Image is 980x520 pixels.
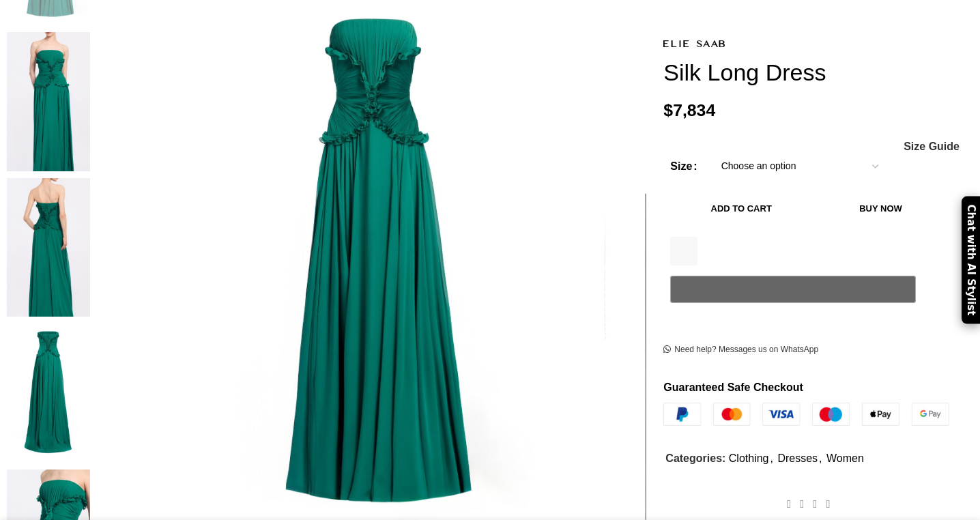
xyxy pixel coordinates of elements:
[904,141,960,152] span: Size Guide
[670,276,916,303] button: Pay with GPay
[770,449,773,467] span: ,
[663,344,818,355] a: Need help? Messages us on WhatsApp
[663,100,673,119] span: $
[663,40,725,47] img: Elie Saab
[663,403,949,425] img: guaranteed-safe-checkout-bordered.j
[663,58,970,86] h1: Silk Long Dress
[819,194,942,223] button: Buy now
[670,194,812,223] button: Add to cart
[796,494,809,514] a: X social link
[665,452,725,463] span: Categories:
[7,323,90,463] img: Elie Saab Silk Long Dress in Green featuring Ruffle Details – Luxury Designer Fashion at Coveti.
[729,452,769,463] a: Clothing
[782,494,795,514] a: Facebook social link
[822,494,835,514] a: WhatsApp social link
[7,32,90,171] img: Elie Saab Silk Long Dress in Green featuring Ruffle Details – Luxury Designer Fashion at Coveti.
[903,141,960,152] a: Size Guide
[663,100,715,119] bdi: 7,834
[7,178,90,317] img: Elie Saab Silk Long Dress in Green featuring Ruffle Details – Luxury Designer Fashion at Coveti.
[826,452,864,463] a: Women
[777,452,818,463] a: Dresses
[819,449,822,467] span: ,
[809,494,822,514] a: Pinterest social link
[670,158,697,175] label: Size
[663,381,803,392] strong: Guaranteed Safe Checkout
[667,310,919,312] iframe: Secure payment input frame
